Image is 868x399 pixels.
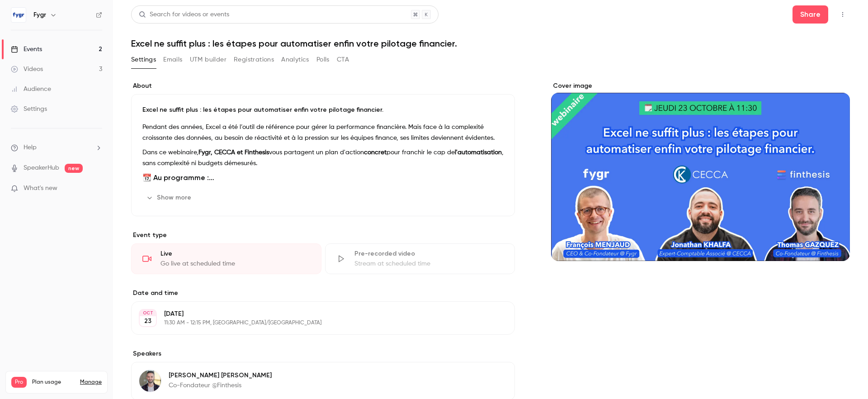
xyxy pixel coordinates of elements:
span: Pro [11,377,27,388]
p: Event type [131,231,515,240]
label: Speakers [131,349,515,358]
button: Analytics [281,52,309,67]
strong: l'automatisation [455,149,502,156]
button: Share [793,5,828,24]
p: 11:30 AM - 12:15 PM, [GEOGRAPHIC_DATA]/[GEOGRAPHIC_DATA] [164,319,467,327]
div: Pre-recorded video [354,249,504,258]
p: Excel ne suffit plus : les étapes pour automatiser enfin votre pilotage financier. [142,105,504,114]
p: 23 [144,317,151,326]
iframe: Noticeable Trigger [91,185,102,193]
div: Live [160,249,310,258]
a: SpeakerHub [24,163,59,173]
section: Cover image [551,81,850,261]
h2: 📆 Au programme : [142,172,504,183]
p: Pendant des années, Excel a été l’outil de référence pour gérer la performance financière. Mais f... [142,122,504,143]
button: CTA [337,52,349,67]
button: Emails [163,52,182,67]
h1: Excel ne suffit plus : les étapes pour automatiser enfin votre pilotage financier. [131,38,850,49]
p: Dans ce webinaire, vous partagent un plan d'action pour franchir le cap de , sans complexité ni b... [142,147,504,169]
button: Show more [142,190,197,205]
div: Settings [11,104,47,114]
button: Settings [131,52,156,67]
div: Videos [11,65,43,74]
button: Registrations [234,52,274,67]
img: Thomas Gazquez [139,370,161,392]
div: OCT [140,310,156,316]
a: Manage [80,379,102,386]
button: Polls [316,52,330,67]
li: help-dropdown-opener [11,143,102,152]
p: Co-Fondateur @Finthesis [169,381,272,390]
div: Go live at scheduled time [160,259,310,268]
h6: Fygr [33,10,46,19]
div: Stream at scheduled time [354,259,504,268]
span: What's new [24,184,57,193]
span: Plan usage [32,379,75,386]
div: Audience [11,85,51,94]
div: LiveGo live at scheduled time [131,243,321,274]
p: [DATE] [164,309,467,318]
label: About [131,81,515,90]
div: Events [11,45,42,54]
button: UTM builder [190,52,226,67]
label: Cover image [551,81,850,90]
span: new [65,164,83,173]
label: Date and time [131,289,515,298]
p: [PERSON_NAME] [PERSON_NAME] [169,371,272,380]
div: Pre-recorded videoStream at scheduled time [325,243,515,274]
strong: Fygr, CECCA et Finthesis [198,149,269,156]
span: Help [24,143,37,152]
div: Search for videos or events [139,10,229,19]
img: Fygr [11,8,26,22]
strong: concret [364,149,387,156]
